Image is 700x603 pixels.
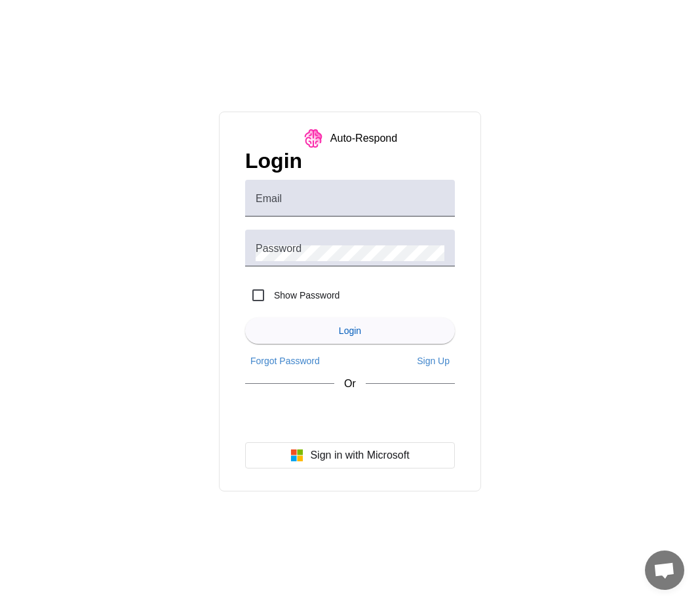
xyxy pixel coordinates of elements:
[256,192,282,203] mat-label: Email
[271,289,340,302] label: Show Password
[245,442,455,468] button: Sign in with Microsoft
[245,318,455,344] button: Login
[330,133,397,144] div: Auto-Respond
[245,149,455,180] h1: Login
[303,128,324,149] img: logo
[417,356,450,366] span: Sign Up
[290,449,303,462] img: Microsoft logo
[239,402,461,430] iframe: Sign in with Google Button
[256,242,301,253] mat-label: Password
[339,325,361,336] span: Login
[344,378,356,390] span: Or
[250,356,320,366] span: Forgot Password
[645,551,684,590] a: Open chat
[303,128,397,149] a: logoAuto-Respond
